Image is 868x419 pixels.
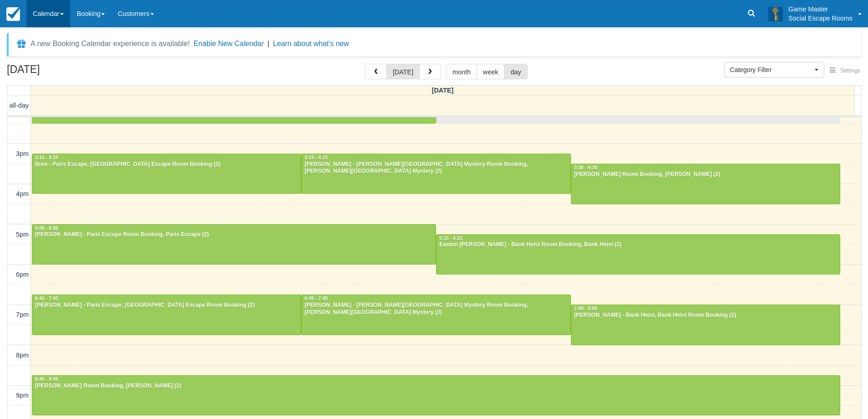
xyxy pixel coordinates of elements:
a: 6:45 - 7:45[PERSON_NAME] - Paris Escape, [GEOGRAPHIC_DATA] Escape Room Booking (2) [32,295,301,335]
a: 3:15 - 4:15[PERSON_NAME] - [PERSON_NAME][GEOGRAPHIC_DATA] Mystery Room Booking, [PERSON_NAME][GEO... [301,154,571,194]
div: [PERSON_NAME] - Paris Escape Room Booking, Paris Escape (2) [35,231,433,238]
span: all-day [10,102,29,109]
img: A3 [768,6,783,21]
a: 6:45 - 7:45[PERSON_NAME] - [PERSON_NAME][GEOGRAPHIC_DATA] Mystery Room Booking, [PERSON_NAME][GEO... [301,295,571,335]
div: [PERSON_NAME] Room Booking, [PERSON_NAME] (2) [574,171,837,178]
span: 9pm [16,392,29,399]
a: 8:45 - 9:45[PERSON_NAME] Room Booking, [PERSON_NAME] (2) [32,375,840,415]
span: 5:00 - 6:00 [35,226,58,231]
span: 5:15 - 6:15 [439,236,462,241]
span: 5pm [16,231,29,238]
div: Easton [PERSON_NAME] - Bank Heist Room Booking, Bank Heist (2) [439,241,837,248]
h2: [DATE] [7,64,122,81]
span: 6pm [16,271,29,278]
div: [PERSON_NAME] - [PERSON_NAME][GEOGRAPHIC_DATA] Mystery Room Booking, [PERSON_NAME][GEOGRAPHIC_DAT... [304,161,568,176]
a: 3:30 - 4:30[PERSON_NAME] Room Booking, [PERSON_NAME] (2) [571,164,840,204]
button: Settings [824,64,866,78]
button: Category Filter [724,62,824,78]
span: 7pm [16,311,29,318]
button: day [504,64,527,79]
div: [PERSON_NAME] Room Booking, [PERSON_NAME] (2) [35,383,837,390]
a: 7:00 - 8:00[PERSON_NAME] - Bank Heist, Bank Heist Room Booking (2) [571,305,840,345]
a: 5:15 - 6:15Easton [PERSON_NAME] - Bank Heist Room Booking, Bank Heist (2) [436,234,840,274]
a: 3:15 - 4:15Bree - Paris Escape, [GEOGRAPHIC_DATA] Escape Room Booking (2) [32,154,301,194]
div: Bree - Paris Escape, [GEOGRAPHIC_DATA] Escape Room Booking (2) [35,161,298,168]
span: | [267,40,269,47]
div: A new Booking Calendar experience is available! [31,38,190,49]
img: checkfront-main-nav-mini-logo.png [6,7,20,21]
span: 3:15 - 4:15 [304,155,328,160]
button: [DATE] [386,64,420,79]
span: [DATE] [432,87,454,94]
span: 7:00 - 8:00 [574,306,597,311]
span: 8:45 - 9:45 [35,377,58,382]
a: Learn about what's new [273,40,349,47]
div: [PERSON_NAME] - Bank Heist, Bank Heist Room Booking (2) [574,312,837,319]
span: 3:30 - 4:30 [574,165,597,170]
span: Settings [841,67,860,74]
span: 6:45 - 7:45 [304,296,328,301]
button: Enable New Calendar [194,39,264,48]
span: 3:15 - 4:15 [35,155,58,160]
span: 3pm [16,150,29,157]
span: 8pm [16,352,29,359]
button: month [446,64,477,79]
span: 4pm [16,190,29,197]
button: week [477,64,505,79]
a: 5:00 - 6:00[PERSON_NAME] - Paris Escape Room Booking, Paris Escape (2) [32,224,436,264]
p: Social Escape Rooms [788,14,853,23]
span: 6:45 - 7:45 [35,296,58,301]
p: Game Master [788,5,853,14]
span: Category Filter [730,65,812,74]
div: [PERSON_NAME] - [PERSON_NAME][GEOGRAPHIC_DATA] Mystery Room Booking, [PERSON_NAME][GEOGRAPHIC_DAT... [304,302,568,316]
div: [PERSON_NAME] - Paris Escape, [GEOGRAPHIC_DATA] Escape Room Booking (2) [35,302,298,309]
